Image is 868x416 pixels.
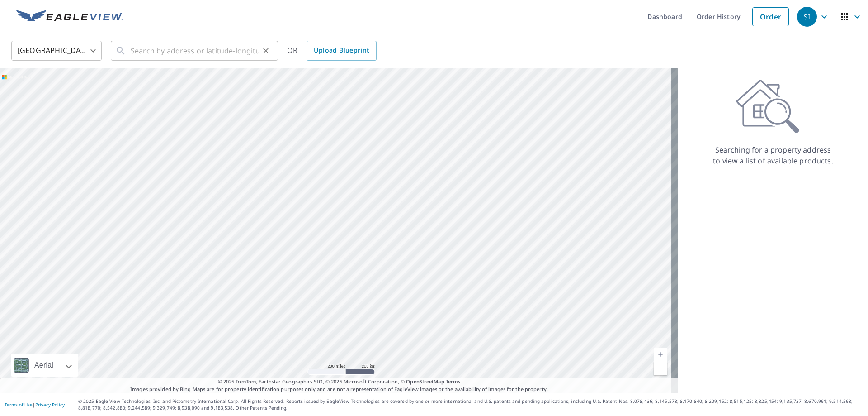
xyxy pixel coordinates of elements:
a: Privacy Policy [35,402,65,408]
a: Terms [446,378,461,385]
a: OpenStreetMap [406,378,444,385]
button: Clear [259,44,272,57]
div: Aerial [11,354,78,377]
a: Upload Blueprint [307,41,376,61]
p: Searching for a property address to view a list of available products. [712,144,834,166]
span: Upload Blueprint [314,45,369,56]
a: Current Level 5, Zoom In [654,348,667,361]
span: © 2025 TomTom, Earthstar Geographics SIO, © 2025 Microsoft Corporation, © [218,378,461,386]
div: OR [287,41,377,61]
div: SI [797,7,817,27]
p: © 2025 Eagle View Technologies, Inc. and Pictometry International Corp. All Rights Reserved. Repo... [78,398,863,411]
a: Current Level 5, Zoom Out [654,361,667,375]
div: [GEOGRAPHIC_DATA] [11,38,102,63]
input: Search by address or latitude-longitude [131,38,259,63]
div: Aerial [32,354,56,377]
a: Terms of Use [5,402,33,408]
p: | [5,402,65,407]
img: EV Logo [16,10,123,24]
a: Order [752,7,789,26]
